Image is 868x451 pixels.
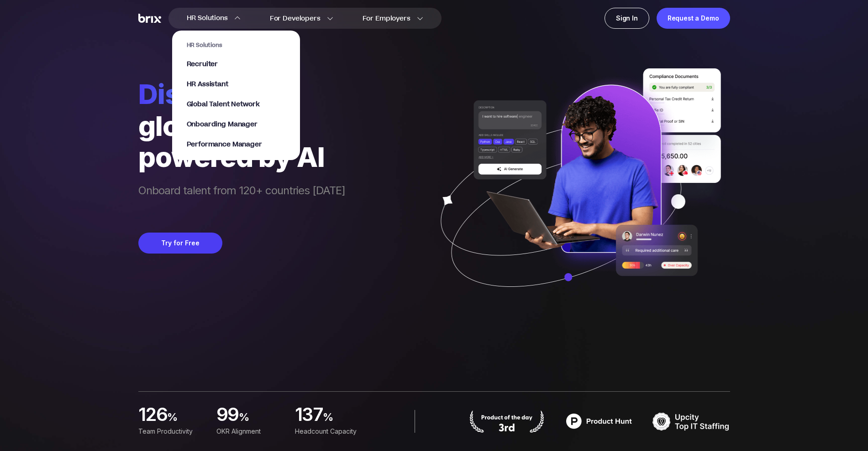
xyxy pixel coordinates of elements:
a: HR Assistant [187,80,285,89]
img: product hunt badge [468,410,546,433]
span: Onboarding Manager [187,119,258,129]
span: For Developers [270,14,321,23]
div: Team Productivity [138,426,205,436]
div: OKR Alignment [216,426,284,436]
button: Try for Free [138,233,222,254]
span: % [167,410,205,428]
img: product hunt badge [560,410,638,433]
a: Sign In [605,8,649,29]
span: HR Solutions [187,41,285,49]
span: For Employers [363,14,410,23]
span: Discover [138,78,345,110]
span: HR Solutions [187,11,228,26]
span: HR Assistant [187,79,228,89]
img: Brix Logo [138,14,161,23]
img: TOP IT STAFFING [652,410,730,433]
div: globally [138,110,345,141]
span: Onboard talent from 120+ countries [DATE] [138,183,345,214]
div: Headcount Capacity [295,426,362,436]
a: Performance Manager [187,140,285,149]
span: % [322,410,362,428]
span: % [239,410,284,428]
span: 126 [138,406,167,425]
a: Global Talent Network [187,100,285,109]
span: 137 [295,406,322,425]
a: Onboarding Manager [187,120,285,129]
a: Request a Demo [657,8,730,29]
img: ai generate [424,68,730,314]
span: Global Talent Network [187,99,260,109]
a: Recruiter [187,60,285,69]
span: Recruiter [187,59,218,69]
span: 99 [216,406,239,425]
span: Performance Manager [187,140,262,149]
div: powered by AI [138,141,345,172]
